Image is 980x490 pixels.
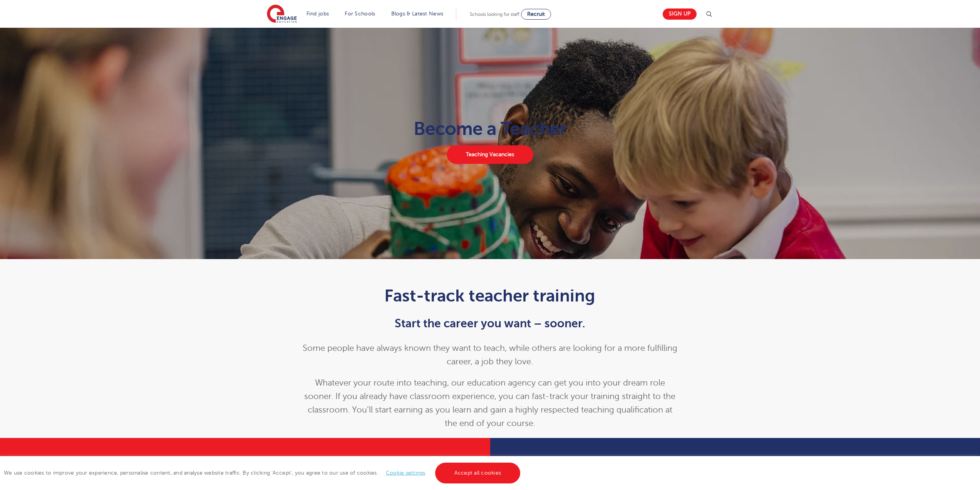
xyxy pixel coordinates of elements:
[304,378,675,428] span: Whatever your route into teaching, our education agency can get you into your dream role sooner. ...
[435,463,521,483] a: Accept all cookies
[4,470,522,476] span: We use cookies to improve your experience, personalise content, and analyse website traffic. By c...
[395,317,585,330] b: Start the career you want – sooner.
[663,8,697,20] a: Sign up
[262,120,718,138] h1: Become a Teacher
[301,286,679,305] h1: Fast-track teacher training
[267,5,297,24] img: Engage Education
[527,11,545,17] span: Recruit
[391,11,444,17] a: Blogs & Latest News
[307,11,329,17] a: Find jobs
[345,11,375,17] a: For Schools
[447,145,533,164] a: Teaching Vacancies
[470,12,519,17] span: Schools looking for staff
[386,470,426,476] a: Cookie settings
[521,9,551,20] a: Recruit
[303,344,677,366] span: Some people have always known they want to teach, while others are looking for a more fulfilling ...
